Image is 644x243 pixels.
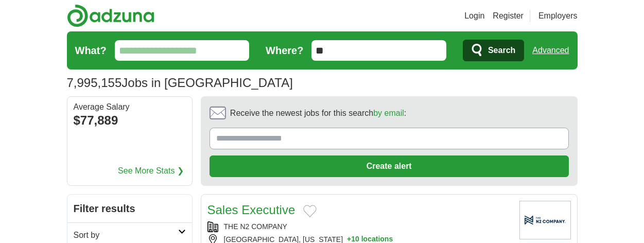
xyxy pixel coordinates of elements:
[464,10,484,22] a: Login
[266,43,303,58] label: Where?
[74,229,178,241] h2: Sort by
[118,165,184,177] a: See More Stats ❯
[230,107,406,119] span: Receive the newest jobs for this search :
[67,4,154,27] img: Adzuna logo
[207,203,295,217] a: Sales Executive
[373,109,404,117] a: by email
[67,76,293,90] h1: Jobs in [GEOGRAPHIC_DATA]
[519,201,571,239] img: Company logo
[532,40,569,61] a: Advanced
[210,155,569,177] button: Create alert
[493,10,524,22] a: Register
[463,40,524,61] button: Search
[75,43,107,58] label: What?
[207,221,511,232] div: THE N2 COMPANY
[67,74,122,92] span: 7,995,155
[303,205,317,217] button: Add to favorite jobs
[67,195,192,222] h2: Filter results
[538,10,578,22] a: Employers
[74,111,186,130] div: $77,889
[74,103,186,111] div: Average Salary
[488,40,515,61] span: Search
